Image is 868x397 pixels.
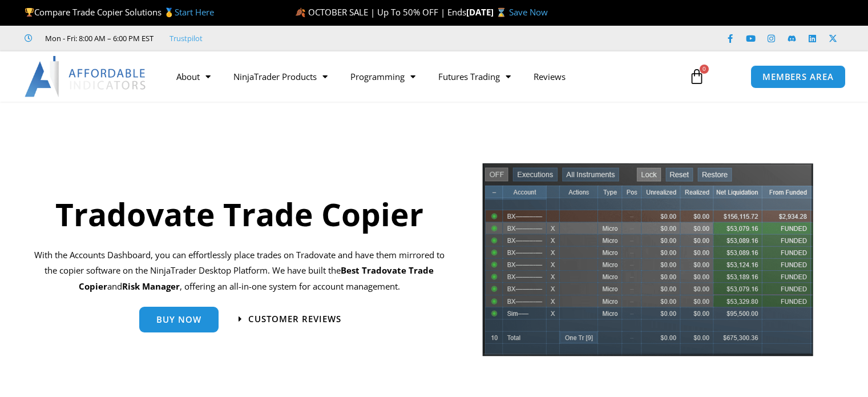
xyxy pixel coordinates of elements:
[156,315,201,324] span: Buy Now
[25,56,147,97] img: LogoAI | Affordable Indicators – NinjaTrader
[42,31,154,45] span: Mon - Fri: 8:00 AM – 6:00 PM EST
[672,60,722,93] a: 0
[32,247,447,295] p: With the Accounts Dashboard, you can effortlessly place trades on Tradovate and have them mirrore...
[175,6,214,18] a: Start Here
[466,6,509,18] strong: [DATE] ⌛
[32,192,447,236] h1: Tradovate Trade Copier
[481,162,814,366] img: tradecopier | Affordable Indicators – NinjaTrader
[25,6,214,18] span: Compare Trade Copier Solutions 🥇
[165,63,222,90] a: About
[139,307,219,332] a: Buy Now
[700,65,709,74] span: 0
[750,65,846,89] a: MEMBERS AREA
[248,315,341,323] span: Customer Reviews
[522,63,577,90] a: Reviews
[339,63,427,90] a: Programming
[509,6,548,18] a: Save Now
[222,63,339,90] a: NinjaTrader Products
[165,63,677,90] nav: Menu
[122,280,180,292] strong: Risk Manager
[762,73,834,81] span: MEMBERS AREA
[427,63,522,90] a: Futures Trading
[169,31,203,45] a: Trustpilot
[295,6,466,18] span: 🍂 OCTOBER SALE | Up To 50% OFF | Ends
[239,315,341,323] a: Customer Reviews
[25,8,34,17] img: 🏆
